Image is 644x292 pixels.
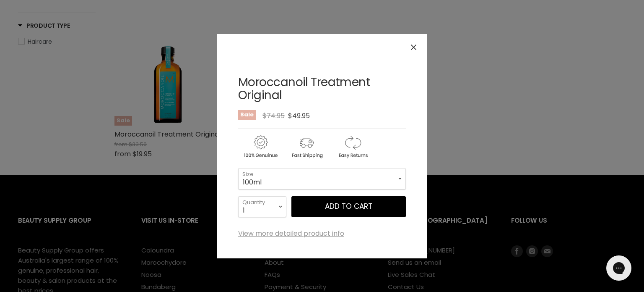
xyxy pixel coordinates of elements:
[238,230,344,237] a: View more detailed product info
[238,110,256,120] span: Sale
[238,196,286,217] select: Quantity
[602,253,636,284] iframe: Gorgias live chat messenger
[288,111,310,121] span: $49.95
[325,201,372,211] span: Add to cart
[405,38,423,56] button: Close
[330,134,375,160] img: returns.gif
[238,134,283,160] img: genuine.gif
[284,134,329,160] img: shipping.gif
[238,74,370,103] a: Moroccanoil Treatment Original
[262,111,285,121] span: $74.95
[291,196,406,217] button: Add to cart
